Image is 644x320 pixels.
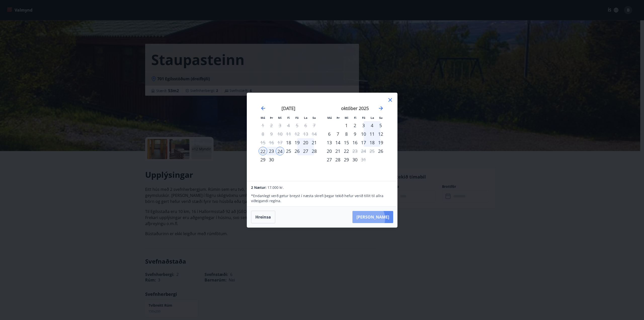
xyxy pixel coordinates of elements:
[325,147,334,155] td: Choose mánudagur, 20. október 2025 as your check-in date. It’s available.
[301,138,310,147] td: Choose laugardagur, 20. september 2025 as your check-in date. It’s available.
[301,147,310,155] div: 27
[351,147,359,155] div: Aðeins útritun í boði
[284,138,293,147] div: Aðeins innritun í boði
[310,138,318,147] div: 21
[368,147,376,155] td: Not available. laugardagur, 25. október 2025
[342,130,351,138] div: 8
[334,138,342,147] td: Choose þriðjudagur, 14. október 2025 as your check-in date. It’s available.
[342,147,351,155] td: Choose miðvikudagur, 22. október 2025 as your check-in date. It’s available.
[379,116,383,120] small: Su
[334,147,342,155] td: Choose þriðjudagur, 21. október 2025 as your check-in date. It’s available.
[259,147,267,155] div: 22
[342,121,351,130] td: Choose miðvikudagur, 1. október 2025 as your check-in date. It’s available.
[342,130,351,138] td: Choose miðvikudagur, 8. október 2025 as your check-in date. It’s available.
[352,211,393,223] button: [PERSON_NAME]
[276,121,284,130] td: Not available. miðvikudagur, 3. september 2025
[259,121,267,130] td: Not available. mánudagur, 1. september 2025
[359,130,368,138] div: 10
[284,147,293,155] td: Choose fimmtudagur, 25. september 2025 as your check-in date. It’s available.
[287,116,290,120] small: Fi
[312,116,316,120] small: Su
[310,147,318,155] td: Choose sunnudagur, 28. september 2025 as your check-in date. It’s available.
[334,130,342,138] div: 7
[251,185,266,190] span: 2 Nætur:
[376,121,385,130] td: Choose sunnudagur, 5. október 2025 as your check-in date. It’s available.
[325,155,334,164] div: 27
[337,116,340,120] small: Þr
[342,138,351,147] div: 15
[342,155,351,164] td: Choose miðvikudagur, 29. október 2025 as your check-in date. It’s available.
[334,155,342,164] div: 28
[354,116,356,120] small: Fi
[310,138,318,147] td: Choose sunnudagur, 21. september 2025 as your check-in date. It’s available.
[301,121,310,130] td: Not available. laugardagur, 6. september 2025
[334,130,342,138] td: Choose þriðjudagur, 7. október 2025 as your check-in date. It’s available.
[259,138,267,147] td: Not available. mánudagur, 15. september 2025
[310,147,318,155] div: 28
[270,116,273,120] small: Þr
[325,130,334,138] td: Choose mánudagur, 6. október 2025 as your check-in date. It’s available.
[276,138,284,147] td: Not available. miðvikudagur, 17. september 2025
[327,116,332,120] small: Má
[293,130,301,138] td: Not available. föstudagur, 12. september 2025
[301,147,310,155] td: Choose laugardagur, 27. september 2025 as your check-in date. It’s available.
[351,130,359,138] td: Choose fimmtudagur, 9. október 2025 as your check-in date. It’s available.
[267,121,276,130] td: Not available. þriðjudagur, 2. september 2025
[325,147,334,155] div: 20
[310,130,318,138] td: Not available. sunnudagur, 14. september 2025
[376,130,385,138] div: 12
[345,116,348,120] small: Mi
[351,147,359,155] td: Choose fimmtudagur, 23. október 2025 as your check-in date. It’s available.
[276,147,284,155] div: 24
[259,147,267,155] td: Selected as start date. mánudagur, 22. september 2025
[267,138,276,147] td: Not available. þriðjudagur, 16. september 2025
[368,130,376,138] div: 11
[376,138,385,147] div: 19
[267,147,276,155] td: Selected. þriðjudagur, 23. september 2025
[259,155,267,164] td: Choose mánudagur, 29. september 2025 as your check-in date. It’s available.
[368,130,376,138] td: Choose laugardagur, 11. október 2025 as your check-in date. It’s available.
[334,138,342,147] div: 14
[376,147,385,155] td: Choose sunnudagur, 26. október 2025 as your check-in date. It’s available.
[359,138,368,147] div: 17
[304,116,307,120] small: La
[368,121,376,130] td: Choose laugardagur, 4. október 2025 as your check-in date. It’s available.
[351,155,359,164] td: Choose fimmtudagur, 30. október 2025 as your check-in date. It’s available.
[359,130,368,138] td: Choose föstudagur, 10. október 2025 as your check-in date. It’s available.
[259,130,267,138] td: Not available. mánudagur, 8. september 2025
[351,130,359,138] div: 9
[325,155,334,164] td: Choose mánudagur, 27. október 2025 as your check-in date. It’s available.
[276,130,284,138] td: Not available. miðvikudagur, 10. september 2025
[267,155,276,164] div: 30
[334,147,342,155] div: 21
[284,130,293,138] td: Not available. fimmtudagur, 11. september 2025
[281,105,295,111] strong: [DATE]
[253,99,391,175] div: Calendar
[351,121,359,130] td: Choose fimmtudagur, 2. október 2025 as your check-in date. It’s available.
[293,138,301,147] div: 19
[342,121,351,130] div: 1
[301,138,310,147] div: 20
[359,155,368,164] td: Choose föstudagur, 31. október 2025 as your check-in date. It’s available.
[310,121,318,130] td: Not available. sunnudagur, 7. september 2025
[267,155,276,164] td: Choose þriðjudagur, 30. september 2025 as your check-in date. It’s available.
[267,185,284,190] span: 17.000 kr.
[293,147,301,155] td: Choose föstudagur, 26. september 2025 as your check-in date. It’s available.
[351,121,359,130] div: 2
[351,138,359,147] div: 16
[261,116,265,120] small: Má
[341,105,369,111] strong: október 2025
[376,147,385,155] div: Aðeins innritun í boði
[284,147,293,155] div: 25
[359,147,368,155] td: Not available. föstudagur, 24. október 2025
[368,138,376,147] div: 18
[301,130,310,138] td: Not available. laugardagur, 13. september 2025
[293,121,301,130] td: Not available. föstudagur, 5. september 2025
[325,138,334,147] div: 13
[267,147,276,155] div: 23
[284,138,293,147] td: Choose fimmtudagur, 18. september 2025 as your check-in date. It’s available.
[359,138,368,147] td: Choose föstudagur, 17. október 2025 as your check-in date. It’s available.
[351,138,359,147] td: Choose fimmtudagur, 16. október 2025 as your check-in date. It’s available.
[371,116,374,120] small: La
[293,138,301,147] td: Choose föstudagur, 19. september 2025 as your check-in date. It’s available.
